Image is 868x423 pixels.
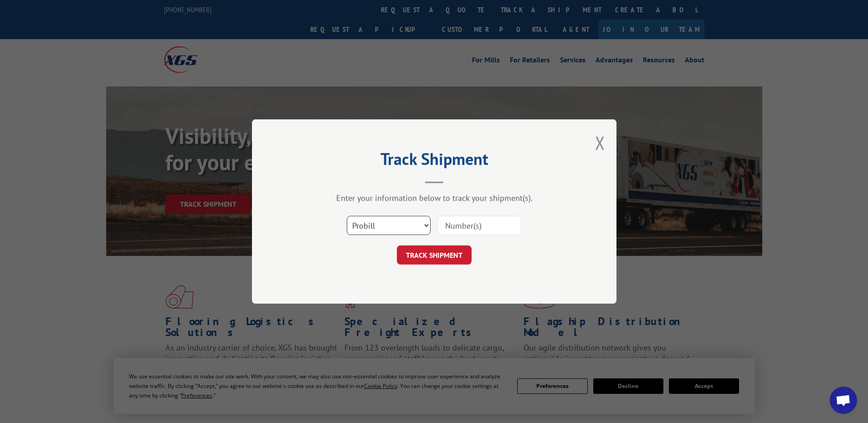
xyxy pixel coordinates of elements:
[595,131,605,155] button: Close modal
[437,216,521,235] input: Number(s)
[298,153,571,170] h2: Track Shipment
[397,245,472,265] button: TRACK SHIPMENT
[830,387,857,414] div: Open chat
[298,193,571,203] div: Enter your information below to track your shipment(s).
